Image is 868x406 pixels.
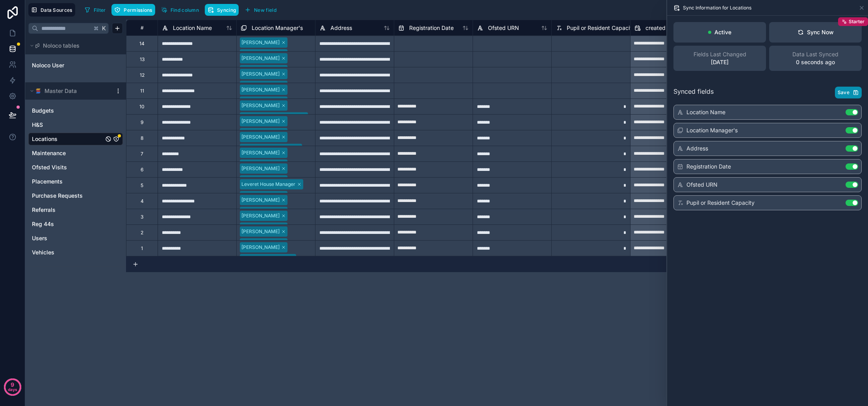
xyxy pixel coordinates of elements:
[241,149,280,156] div: [PERSON_NAME]
[241,98,280,105] div: [PERSON_NAME]
[330,24,352,32] span: Address
[111,4,155,16] button: Permissions
[141,214,143,220] div: 3
[241,55,280,62] div: [PERSON_NAME]
[32,234,47,242] span: Users
[28,189,123,202] div: Purchase Requests
[711,58,729,66] p: [DATE]
[28,161,123,174] div: Ofsted Visits
[241,118,280,125] div: [PERSON_NAME]
[28,133,123,145] div: Locations
[241,133,280,141] div: [PERSON_NAME]
[241,82,280,89] div: [PERSON_NAME]
[32,206,104,214] a: Referrals
[683,5,751,11] span: Sync Information for Locations
[32,178,63,185] span: Placements
[171,7,199,13] span: Find column
[139,41,145,47] div: 14
[32,149,66,157] span: Maintenance
[567,24,635,32] span: Pupil or Resident Capacity
[139,104,145,110] div: 10
[28,119,123,131] div: H&S
[140,72,145,78] div: 12
[241,212,280,219] div: [PERSON_NAME]
[141,167,143,173] div: 6
[32,220,104,228] a: Reg 44s
[141,245,143,252] div: 1
[141,135,143,141] div: 8
[158,4,202,16] button: Find column
[205,4,239,16] button: Syncing
[32,248,54,256] span: Vehicles
[94,7,106,13] span: Filter
[792,50,838,58] span: Data Last Synced
[686,163,731,171] span: Registration Date
[28,147,123,159] div: Maintenance
[32,248,104,256] a: Vehicles
[28,246,123,259] div: Vehicles
[32,178,104,185] a: Placements
[796,58,835,66] p: 0 seconds ago
[242,4,279,16] button: New field
[686,126,738,134] span: Location Manager's
[28,218,123,230] div: Reg 44s
[28,104,123,117] div: Budgets
[32,135,104,143] a: Locations
[645,24,672,32] span: created at
[101,26,107,31] span: K
[714,28,731,36] p: Active
[28,59,123,72] div: Noloco User
[241,193,280,200] div: [PERSON_NAME]
[11,381,14,389] p: 9
[686,199,755,207] span: Pupil or Resident Capacity
[28,204,123,216] div: Referrals
[82,4,109,16] button: Filter
[241,197,280,204] div: [PERSON_NAME]
[32,192,83,200] span: Purchase Requests
[798,28,834,36] div: Sync Now
[141,182,143,189] div: 5
[32,220,54,228] span: Reg 44s
[32,121,43,129] span: H&S
[241,145,294,152] div: Cuerden View Manager
[173,24,212,32] span: Location Name
[241,161,280,168] div: [PERSON_NAME]
[241,114,300,121] div: Woodfield House Manager
[32,107,54,115] span: Budgets
[205,4,242,16] a: Syncing
[686,181,718,189] span: Ofsted URN
[241,102,280,109] div: [PERSON_NAME]
[28,40,118,51] button: Noloco tables
[132,25,152,31] div: #
[241,51,280,58] div: [PERSON_NAME]
[241,181,295,188] div: Leveret House Manager
[694,50,746,58] span: Fields Last Changed
[141,198,144,204] div: 4
[241,67,280,74] div: [PERSON_NAME]
[32,163,104,171] a: Ofsted Visits
[241,130,280,137] div: [PERSON_NAME]
[241,224,280,231] div: [PERSON_NAME]
[124,7,152,13] span: Permissions
[28,175,123,188] div: Placements
[849,19,864,25] span: Starter
[409,24,454,32] span: Registration Date
[241,208,280,215] div: [PERSON_NAME]
[8,384,17,395] p: days
[35,88,41,94] img: SmartSuite logo
[241,240,280,247] div: [PERSON_NAME]
[32,107,104,115] a: Budgets
[140,88,144,94] div: 11
[32,234,104,242] a: Users
[32,61,64,69] span: Noloco User
[45,87,77,95] span: Master Data
[241,39,280,46] div: [PERSON_NAME]
[254,7,276,13] span: New field
[217,7,236,13] span: Syncing
[686,108,725,116] span: Location Name
[32,206,56,214] span: Referrals
[32,61,96,69] a: Noloco User
[41,7,72,13] span: Data Sources
[141,151,143,157] div: 7
[673,87,714,98] span: Synced fields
